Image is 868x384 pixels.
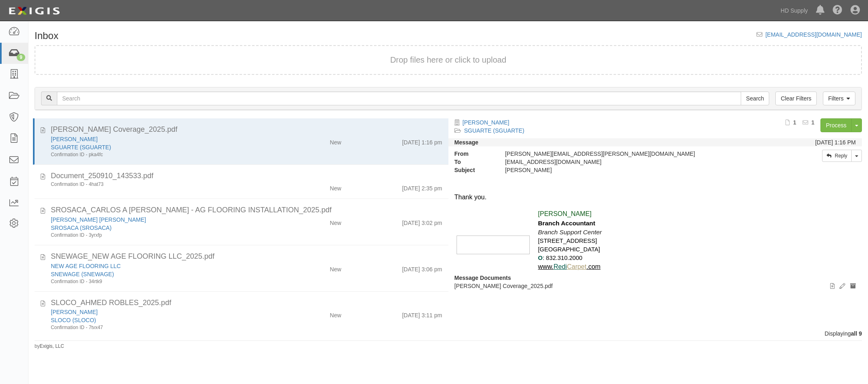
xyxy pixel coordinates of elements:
a: Reply [822,150,852,162]
a: SNEWAGE (SNEWAGE) [51,271,114,277]
a: SGUARTE (SGUARTE) [464,127,524,134]
i: Edit document [840,284,845,289]
a: [PERSON_NAME] [51,136,98,142]
div: New [330,216,341,227]
i: Branch Support Center [538,229,602,236]
div: New [330,181,341,192]
strong: From [448,150,499,158]
a: Filters [823,92,855,105]
input: Search [57,92,741,105]
div: [DATE] 3:02 pm [402,216,442,227]
span: [STREET_ADDRESS] [538,238,597,244]
div: SLOCO (SLOCO) [51,316,274,324]
a: [PERSON_NAME] [51,309,98,315]
div: Confirmation ID - 34rtk9 [51,278,274,285]
span: [PERSON_NAME] [538,210,592,217]
img: logo-5460c22ac91f19d4615b14bd174203de0afe785f0fc80cf4dbbc73dc1793850b.png [6,4,62,18]
a: [EMAIL_ADDRESS][DOMAIN_NAME] [766,31,862,38]
div: Document_250910_143533.pdf [51,171,442,181]
strong: Subject [448,166,499,174]
div: SLOCO_AHMED ROBLES_2025.pdf [51,298,442,308]
div: Confirmation ID - 7tvx47 [51,324,274,331]
strong: Message [455,139,479,146]
small: by [35,343,64,350]
h1: Inbox [35,31,59,41]
div: Thank you. [455,193,856,202]
a: NEW AGE FLOORING LLC [51,263,121,269]
a: .com [586,263,600,270]
b: 1 [793,119,796,126]
a: Clear Filters [775,92,816,105]
a: [PERSON_NAME] [PERSON_NAME] [51,216,146,223]
div: Displaying [28,329,868,338]
div: AHMED ROBLES [51,308,274,316]
b: Branch Accountant [538,220,595,227]
div: Confirmation ID - 3yrxfp [51,232,274,239]
span: : 832.310.2000 [543,255,583,261]
div: New [330,262,341,273]
div: Confirmation ID - 4hat73 [51,181,274,188]
a: HD Supply [777,2,812,19]
i: Archive document [850,284,856,289]
div: SROSACA_CARLOS A ARGUETA ROSALES - AG FLOORING INSTALLATION_2025.pdf [51,205,442,216]
div: ARTEMIO GUERRERO [51,135,274,143]
i: View [830,284,835,289]
a: Process [820,118,852,132]
input: Search [741,92,769,105]
strong: To [448,158,499,166]
div: Artemio Guerrero_WC Coverage_2025.pdf [51,124,442,135]
div: [DATE] 3:11 pm [402,308,442,319]
span: [GEOGRAPHIC_DATA] [538,246,600,253]
a: SLOCO (SLOCO) [51,317,96,323]
div: ARTEMIO GUERRERO [499,166,752,174]
a: Carpet [567,263,586,270]
div: New [330,308,341,319]
strong: Message Documents [455,275,511,281]
a: SROSACA (SROSACA) [51,225,111,231]
div: NEW AGE FLOORING LLC [51,262,274,270]
div: SROSACA (SROSACA) [51,224,274,232]
button: Drop files here or click to upload [390,54,507,66]
a: www. [538,263,553,270]
a: Exigis, LLC [40,343,64,349]
div: 9 [17,54,25,61]
a: [PERSON_NAME] [463,119,509,126]
div: Confirmation ID - pka4fc [51,151,274,158]
div: SGUARTE (SGUARTE) [51,143,274,151]
b: 1 [811,119,815,126]
div: New [330,135,341,146]
p: [PERSON_NAME] Coverage_2025.pdf [455,282,856,290]
div: SNEWAGE (SNEWAGE) [51,270,274,278]
b: all 9 [851,330,862,337]
div: [DATE] 1:16 PM [815,138,856,146]
div: agreement-jjv9je@hdsupply.complianz.com [499,158,752,166]
div: CARLOS A ARGUETA ROSALES [51,216,274,224]
b: O [538,255,542,261]
div: [DATE] 3:06 pm [402,262,442,273]
div: [DATE] 1:16 pm [402,135,442,146]
div: SNEWAGE_NEW AGE FLOORING LLC_2025.pdf [51,251,442,262]
a: Redi [554,263,567,270]
i: Help Center - Complianz [833,6,842,15]
div: [DATE] 2:35 pm [402,181,442,192]
a: SGUARTE (SGUARTE) [51,144,111,151]
div: [PERSON_NAME][EMAIL_ADDRESS][PERSON_NAME][DOMAIN_NAME] [499,150,752,158]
